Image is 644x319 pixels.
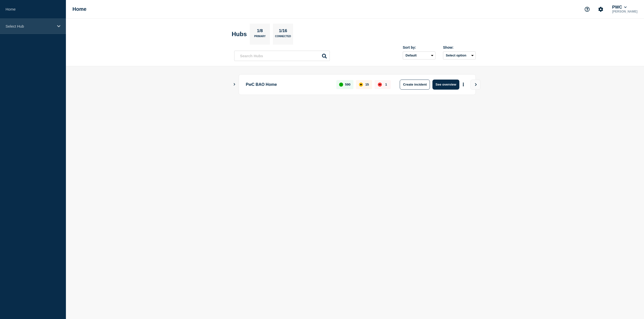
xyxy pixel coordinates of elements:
[233,83,236,86] button: Show Connected Hubs
[595,4,606,15] button: Account settings
[385,83,387,86] p: 1
[403,51,435,59] select: Sort by
[460,80,467,89] button: More actions
[254,35,266,40] p: Primary
[403,45,435,49] div: Sort by:
[275,35,291,40] p: Connected
[255,28,265,35] p: 1/8
[246,80,331,90] p: PwC BAO Home
[6,24,54,28] p: Select Hub
[582,4,592,15] button: Support
[432,80,459,90] button: See overview
[470,80,480,90] button: View
[339,83,343,87] div: up
[359,83,363,87] div: affected
[72,6,87,12] h1: Home
[378,83,382,87] div: down
[443,45,476,49] div: Show:
[400,80,430,90] button: Create incident
[365,83,369,86] p: 15
[443,51,476,59] button: Select option
[611,5,628,10] button: PWC
[611,10,638,13] p: [PERSON_NAME]
[232,31,247,38] h2: Hubs
[234,51,330,61] input: Search Hubs
[345,83,351,86] p: 590
[277,28,289,35] p: 1/16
